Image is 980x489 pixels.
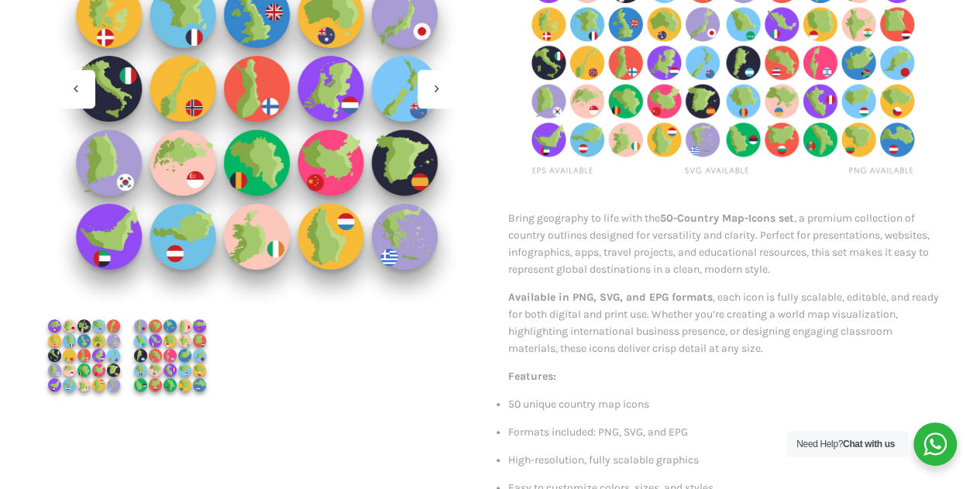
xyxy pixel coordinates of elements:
[508,289,940,357] p: , each icon is fully scalable, editable, and ready for both digital and print use. Whether you’re...
[796,439,895,449] span: Need Help?
[508,370,556,383] strong: Features:
[508,210,940,278] p: Bring geography to life with the , a premium collection of country outlines designed for versatil...
[508,424,940,441] p: Formats included: PNG, SVG, and EPG
[660,212,794,225] strong: 50-Country Map-Icons set
[843,439,895,449] strong: Chat with us
[508,396,940,413] p: 50 unique country map icons
[508,291,713,304] strong: Available in PNG, SVG, and EPG formats
[508,452,940,469] p: High-resolution, fully scalable graphics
